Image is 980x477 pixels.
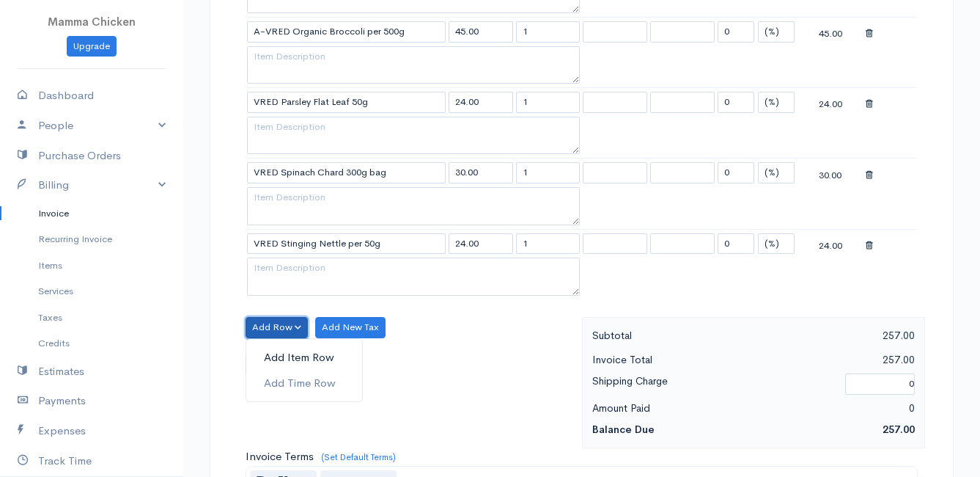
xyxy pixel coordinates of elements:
div: 257.00 [754,351,922,369]
a: Upgrade [67,36,117,57]
span: 257.00 [883,423,915,436]
span: Mamma Chicken [48,15,136,29]
input: Item Name [247,21,446,43]
div: 30.00 [798,164,863,183]
strong: Balance Due [592,423,655,436]
a: Add Item Row [246,345,362,371]
input: Item Name [247,233,446,255]
a: Add Time Row [246,370,362,396]
button: Add New Tax [315,317,386,338]
div: Shipping Charge [585,372,838,396]
input: Item Name [247,92,446,113]
div: Amount Paid [585,399,754,418]
div: 45.00 [798,23,863,41]
input: Item Name [247,162,446,183]
div: 24.00 [798,235,863,253]
label: Invoice Terms [246,448,314,465]
a: (Set Default Terms) [321,451,396,463]
div: 0 [754,399,922,418]
div: 257.00 [754,327,922,345]
div: Subtotal [585,327,754,345]
div: Invoice Total [585,351,754,369]
div: 24.00 [798,93,863,112]
button: Add Row [246,317,308,338]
